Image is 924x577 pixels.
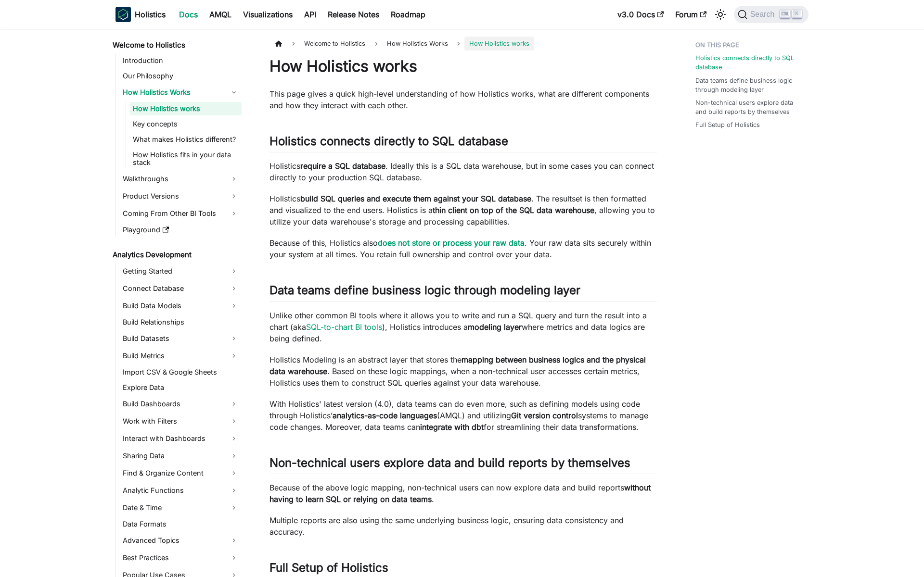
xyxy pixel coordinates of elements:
[695,53,803,72] a: Holistics connects directly to SQL database
[385,7,431,22] a: Roadmap
[120,448,242,464] a: Sharing Data
[468,322,522,332] strong: modeling layer
[130,117,242,131] a: Key concepts
[269,514,657,538] p: Multiple reports are also using the same underlying business logic, ensuring data consistency and...
[382,37,453,50] span: How Holistics Works
[269,88,657,111] p: This page gives a quick high-level understanding of how Holistics works, what are different compo...
[269,482,657,505] p: Because of the above logic mapping, non-technical users can now explore data and build reports .
[120,85,242,100] a: How Holistics Works
[269,37,657,50] nav: Breadcrumbs
[269,354,657,389] p: Holistics Modeling is an abstract layer that stores the . Based on these logic mappings, when a n...
[120,223,242,237] a: Playground
[130,148,242,169] a: How Holistics fits in your data stack
[115,7,166,22] a: HolisticsHolistics
[669,7,712,22] a: Forum
[120,54,242,67] a: Introduction
[120,69,242,83] a: Our Philosophy
[237,7,298,22] a: Visualizations
[511,411,578,420] strong: Git version control
[269,483,651,504] strong: without having to learn SQL or relying on data teams
[120,281,242,296] a: Connect Database
[269,237,657,260] p: Because of this, Holistics also . Your raw data sits securely within your system at all times. Yo...
[120,465,242,481] a: Find & Organize Content
[695,120,760,129] a: Full Setup of Holistics
[269,355,646,376] strong: mapping between business logics and the physical data warehouse
[106,29,250,577] nav: Docs sidebar
[120,298,242,314] a: Build Data Models
[420,422,484,432] strong: integrate with dbt
[433,205,594,215] strong: thin client on top of the SQL data warehouse
[300,194,531,203] strong: build SQL queries and execute them against your SQL database
[173,7,204,22] a: Docs
[120,365,242,379] a: Import CSV & Google Sheets
[120,483,242,498] a: Analytic Functions
[269,134,657,152] h2: Holistics connects directly to SQL database
[269,398,657,433] p: With Holistics' latest version (4.0), data teams can do even more, such as defining models using ...
[204,7,237,22] a: AMQL
[120,331,242,346] a: Build Datasets
[120,206,242,221] a: Coming From Other BI Tools
[269,160,657,183] p: Holistics . Ideally this is a SQL data warehouse, but in some cases you can connect directly to y...
[299,37,370,50] span: Welcome to Holistics
[120,550,242,565] a: Best Practices
[135,9,166,20] b: Holistics
[747,10,781,19] span: Search
[269,193,657,227] p: Holistics . The resultset is then formatted and visualized to the end users. Holistics is a , all...
[110,38,242,52] a: Welcome to Holistics
[695,76,803,94] a: Data teams define business logic through modeling layer
[120,263,242,279] a: Getting Started
[130,102,242,115] a: How Holistics works
[322,7,385,22] a: Release Notes
[269,57,657,76] h1: How Holistics works
[612,7,669,22] a: v3.0 Docs
[269,37,288,50] a: Home page
[306,322,382,332] a: SQL-to-chart BI tools
[713,7,728,22] button: Switch between dark and light mode (currently light mode)
[130,133,242,146] a: What makes Holistics different?
[695,98,803,116] a: Non-technical users explore data and build reports by themselves
[115,7,131,22] img: Holistics
[120,315,242,329] a: Build Relationships
[298,7,322,22] a: API
[120,188,242,204] a: Product Versions
[464,37,534,50] span: How Holistics works
[269,310,657,344] p: Unlike other common BI tools where it allows you to write and run a SQL query and turn the result...
[120,517,242,531] a: Data Formats
[734,6,808,23] button: Search (Ctrl+K)
[120,431,242,446] a: Interact with Dashboards
[120,396,242,412] a: Build Dashboards
[269,456,657,474] h2: Non-technical users explore data and build reports by themselves
[300,161,385,171] strong: require a SQL database
[120,533,242,548] a: Advanced Topics
[120,414,242,429] a: Work with Filters
[120,381,242,394] a: Explore Data
[378,238,525,248] a: does not store or process your raw data
[120,500,242,515] a: Date & Time
[110,248,242,262] a: Analytics Development
[333,411,437,420] strong: analytics-as-code languages
[120,348,242,364] a: Build Metrics
[269,283,657,301] h2: Data teams define business logic through modeling layer
[120,171,242,187] a: Walkthroughs
[792,10,802,18] kbd: K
